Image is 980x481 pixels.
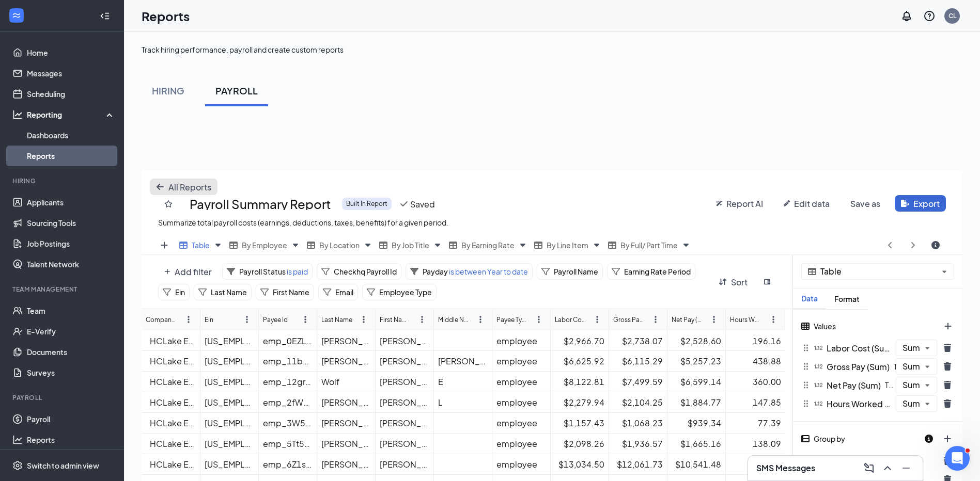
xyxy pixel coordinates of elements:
div: employee [496,335,546,346]
button: Minimize [898,460,914,476]
div: L [438,397,488,408]
div: Payee Type [496,315,527,325]
div: employee [496,397,546,408]
svg: QuestionInfo [923,10,936,22]
button: trash icon [937,340,958,356]
div: $10,541.48 [672,459,721,470]
span: Ein [175,287,185,297]
div: Wolf [321,376,371,387]
div: Gross Pay (Sum)The amount of money employees are paid before taxes and deductions are taken out o... [794,358,896,375]
div: HCLake Enterprises, Inc. [150,418,196,428]
div: Hours Worked (Sum) [730,315,762,325]
button: pencil icon [777,195,836,212]
div: [US_EMPLOYER_IDENTIFICATION_NUMBER] [205,459,254,470]
div: emp_11bckHa2M6nXOjw60UqV [263,356,313,366]
span: Payroll Summary Report [190,198,331,210]
span: By Full/ Part Time [620,241,678,250]
button: ellipsis-vertical icon [237,311,257,328]
div: $2,098.26 [555,438,604,449]
span: Table [820,267,937,276]
div: $2,528.60 [672,335,721,346]
div: 147.85 [730,397,781,408]
svg: WorkstreamLogo [11,10,22,21]
div: HIRING [152,84,184,97]
span: Payroll Status [239,267,286,276]
div: $1,936.57 [613,438,663,449]
div: [PERSON_NAME] [380,418,429,428]
button: trash icon [937,453,958,469]
div: By Employee [227,236,304,255]
div: $1,068.23 [613,418,663,428]
div: emp_3W5mlHGXFMhpcxrmjWxQ [263,418,313,428]
iframe: Intercom live chat [945,446,970,471]
div: 360.00 [730,376,781,387]
h3: SMS Messages [756,462,815,474]
button: trash icon [937,358,958,375]
span: Earning Rate Period [624,267,691,276]
div: [PERSON_NAME] [321,459,371,470]
div: Ein [205,315,213,325]
a: Sourcing Tools [27,213,115,233]
div: $1,157.43 [555,418,604,428]
div: HCLake Enterprises, Inc. [150,335,196,346]
div: [PERSON_NAME] [380,459,429,470]
div: Last Name [321,315,352,325]
div: [PERSON_NAME] [438,356,488,366]
button: file-export icon [895,195,946,212]
div: emp_2fW4UauBWg6LNimnmWs1 [263,397,313,408]
button: regular-star icon [158,196,179,212]
button: Data [793,288,826,309]
span: First Name [273,287,309,297]
button: wand icon [710,195,769,212]
div: [PERSON_NAME] [380,397,429,408]
div: [US_EMPLOYER_IDENTIFICATION_NUMBER] [205,335,254,346]
span: Email [335,287,353,297]
div: [US_EMPLOYER_IDENTIFICATION_NUMBER] [205,376,254,387]
div: [PERSON_NAME] [380,376,429,387]
div: $2,104.25 [613,397,663,408]
div: $2,279.94 [555,397,604,408]
button: ellipsis-vertical icon [178,311,199,328]
svg: ComposeMessage [863,462,875,474]
div: Reporting [27,109,116,120]
button: ellipsis-vertical icon [353,311,374,328]
svg: ChevronUp [881,462,894,474]
div: By Location [304,236,377,255]
span: Save as [850,198,880,209]
div: $12,061.73 [613,459,663,470]
div: $6,625.92 [555,356,604,366]
div: HCLake Enterprises, Inc. [150,356,196,366]
div: Switch to admin view [27,460,99,471]
div: 196.16 [730,335,781,346]
span: Summarize total payroll costs (earnings, deductions, taxes, benefits) for a given period. [158,218,448,227]
svg: Collapse [100,11,110,21]
button: angle-left icon [880,237,900,253]
a: Reports [27,146,115,166]
button: trash icon [937,395,958,412]
div: First Name [380,315,411,325]
div: $8,122.81 [555,376,604,387]
div: Net Pay (Sum)The total amount of net pay earned by the employee for this payroll item. The formul... [794,376,896,394]
div: [PERSON_NAME] [321,418,371,428]
div: E [438,376,488,387]
button: plus icon [937,430,958,447]
div: Table [177,236,227,255]
div: By Job Title [377,236,446,255]
div: Team Management [12,285,113,294]
span: The total amount of net pay earned by the employee for this payroll item. The formula for net pay... [885,380,896,390]
div: $1,884.77 [672,397,721,408]
span: Sum [903,362,920,371]
span: All Reports [168,182,211,193]
span: Sum [903,399,920,408]
button: undefined icon [844,195,886,212]
div: By Full/ Part Time [605,236,695,255]
div: Company Legal Name [146,315,177,325]
span: The amount of money employees are paid before taxes and deductions are taken out of their paychec... [894,362,896,371]
div: 843.41 [730,459,781,470]
div: Net Pay (Sum) [672,315,703,325]
button: circle-info icon [925,237,946,253]
div: Data [793,294,826,303]
span: Labor Cost (Sum) [827,343,892,354]
div: emp_5Tt5XuhoNOGXYK43TTXb [263,438,313,449]
a: Payroll [27,409,115,429]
